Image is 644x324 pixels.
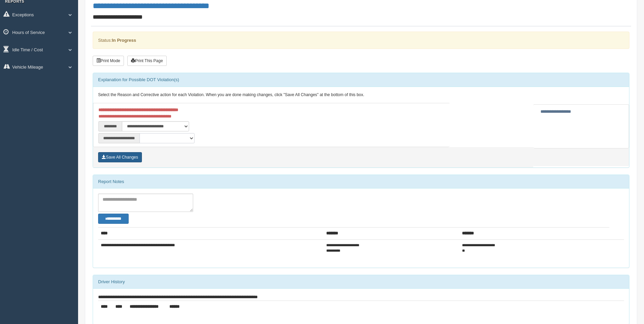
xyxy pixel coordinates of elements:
[93,56,124,66] button: Print Mode
[93,73,629,87] div: Explanation for Possible DOT Violation(s)
[112,38,136,43] strong: In Progress
[98,152,142,162] button: Save
[127,56,167,66] button: Print This Page
[93,32,629,49] div: Status:
[93,87,629,103] div: Select the Reason and Corrective action for each Violation. When you are done making changes, cli...
[98,214,129,224] button: Change Filter Options
[93,175,629,188] div: Report Notes
[93,275,629,289] div: Driver History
